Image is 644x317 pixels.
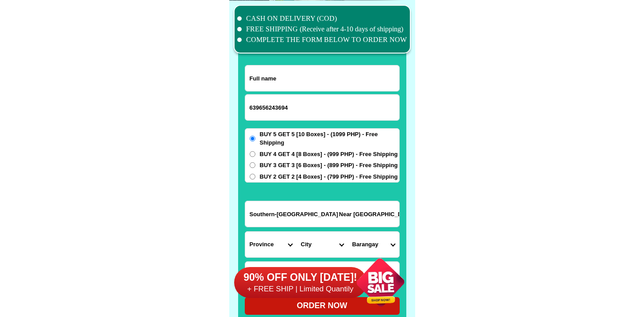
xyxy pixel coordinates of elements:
span: BUY 3 GET 3 [6 Boxes] - (899 PHP) - Free Shipping [260,161,398,170]
input: BUY 4 GET 4 [8 Boxes] - (999 PHP) - Free Shipping [250,151,255,157]
h6: 90% OFF ONLY [DATE]! [234,271,367,284]
span: BUY 2 GET 2 [4 Boxes] - (799 PHP) - Free Shipping [260,172,398,181]
select: Select commune [348,232,399,257]
li: FREE SHIPPING (Receive after 4-10 days of shipping) [237,24,407,34]
input: Input full_name [245,65,399,91]
input: Input phone_number [245,95,399,120]
span: BUY 4 GET 4 [8 Boxes] - (999 PHP) - Free Shipping [260,150,398,159]
span: BUY 5 GET 5 [10 Boxes] - (1099 PHP) - Free Shipping [260,130,399,147]
input: Input address [245,201,399,227]
input: BUY 3 GET 3 [6 Boxes] - (899 PHP) - Free Shipping [250,162,255,168]
input: BUY 5 GET 5 [10 Boxes] - (1099 PHP) - Free Shipping [250,136,255,141]
select: Select province [245,232,297,257]
li: COMPLETE THE FORM BELOW TO ORDER NOW [237,34,407,45]
select: Select district [297,232,348,257]
h6: + FREE SHIP | Limited Quantily [234,284,367,294]
input: BUY 2 GET 2 [4 Boxes] - (799 PHP) - Free Shipping [250,174,255,180]
li: CASH ON DELIVERY (COD) [237,13,407,24]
